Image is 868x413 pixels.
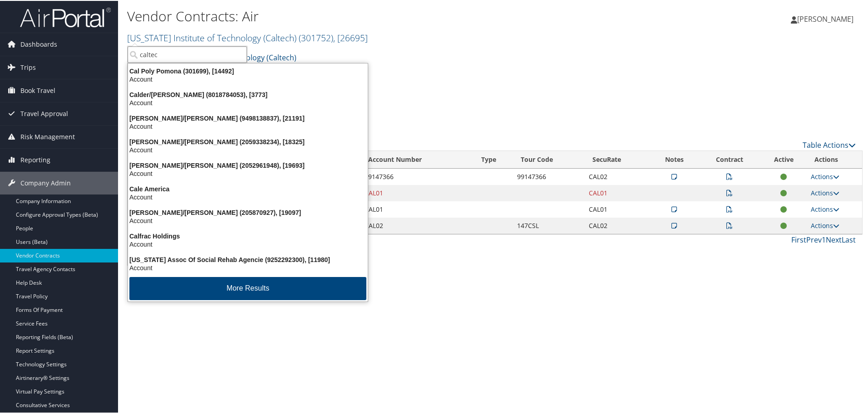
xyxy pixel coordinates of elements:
[360,217,473,233] td: CAL02
[123,113,373,121] div: [PERSON_NAME]/[PERSON_NAME] (9498138837), [21191]
[123,160,373,169] div: [PERSON_NAME]/[PERSON_NAME] (2052961948), [19693]
[811,171,839,180] a: Actions
[584,168,651,184] td: CAL02
[584,200,651,217] td: CAL01
[811,188,839,196] a: Actions
[811,220,839,229] a: Actions
[123,208,373,216] div: [PERSON_NAME]/[PERSON_NAME] (205870927), [19097]
[697,150,761,168] th: Contract: activate to sort column ascending
[129,276,366,299] button: More Results
[584,184,651,200] td: CAL01
[797,13,853,23] span: [PERSON_NAME]
[20,32,57,55] span: Dashboards
[822,234,826,244] a: 1
[584,217,651,233] td: CAL02
[20,102,68,124] span: Travel Approval
[123,263,373,271] div: Account
[20,6,111,27] img: airportal-logo.png
[513,217,584,233] td: 147CSL
[651,150,698,168] th: Notes: activate to sort column ascending
[806,150,862,168] th: Actions
[20,171,71,194] span: Company Admin
[811,204,839,213] a: Actions
[20,55,36,78] span: Trips
[127,31,368,43] a: [US_STATE] Institute of Technology (Caltech)
[127,99,863,124] div: There are contracts.
[123,169,373,177] div: Account
[806,234,822,244] a: Prev
[333,31,368,43] span: , [ 26695 ]
[123,145,373,153] div: Account
[791,234,806,244] a: First
[20,125,75,147] span: Risk Management
[20,78,55,101] span: Book Travel
[360,184,473,200] td: CAL01
[360,150,473,168] th: Account Number: activate to sort column ascending
[123,121,373,130] div: Account
[123,137,373,145] div: [PERSON_NAME]/[PERSON_NAME] (2059338234), [18325]
[123,216,373,224] div: Account
[20,148,50,170] span: Reporting
[803,139,856,149] a: Table Actions
[473,150,513,168] th: Type: activate to sort column ascending
[842,234,856,244] a: Last
[123,239,373,248] div: Account
[513,168,584,184] td: 99147366
[123,184,373,192] div: Cale America
[826,234,842,244] a: Next
[123,231,373,239] div: Calfrac Holdings
[127,6,617,25] h1: Vendor Contracts: Air
[761,150,806,168] th: Active: activate to sort column ascending
[123,66,373,74] div: Cal Poly Pomona (301699), [14492]
[123,98,373,106] div: Account
[791,5,863,32] a: [PERSON_NAME]
[123,74,373,83] div: Account
[360,168,473,184] td: 99147366
[584,150,651,168] th: SecuRate: activate to sort column ascending
[513,150,584,168] th: Tour Code: activate to sort column ascending
[123,90,373,98] div: Calder/[PERSON_NAME] (8018784053), [3773]
[123,255,373,263] div: [US_STATE] Assoc Of Social Rehab Agencie (9252292300), [11980]
[299,31,333,43] span: ( 301752 )
[128,45,247,62] input: Search Accounts
[360,200,473,217] td: CAL01
[123,192,373,200] div: Account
